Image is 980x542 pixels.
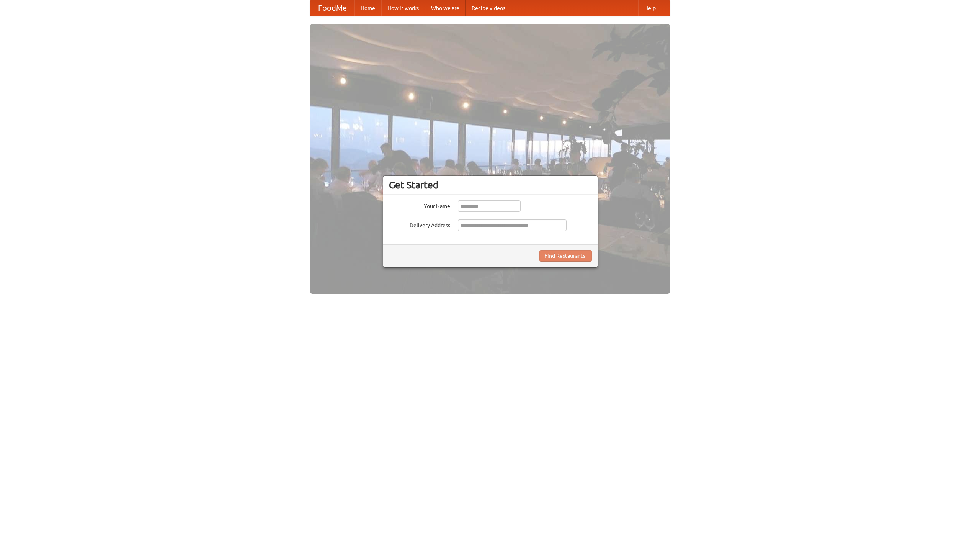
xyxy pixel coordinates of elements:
a: FoodMe [310,0,354,16]
h3: Get Started [389,179,592,191]
a: Home [354,0,381,16]
a: Help [638,0,662,16]
label: Delivery Address [389,219,450,229]
a: Recipe videos [465,0,511,16]
a: Who we are [425,0,465,16]
a: How it works [381,0,425,16]
button: Find Restaurants! [539,250,592,262]
label: Your Name [389,200,450,210]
